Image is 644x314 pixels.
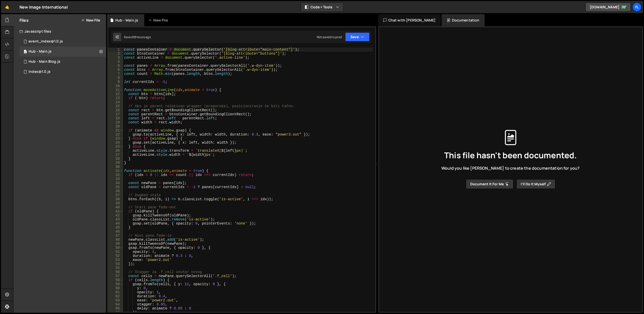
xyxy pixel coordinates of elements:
div: 15795/42190.js [19,36,106,47]
button: Code + Tools [301,3,343,12]
div: 26 [108,149,123,153]
div: Hub - Main.js [29,49,52,54]
div: 31 [108,169,123,173]
div: 23 [108,137,123,141]
div: event_index@1.0.js [29,39,63,44]
div: 30 [108,165,123,169]
div: 16 [108,108,123,112]
div: 10 [108,84,123,88]
div: 29 [108,161,123,165]
div: 32 [108,173,123,177]
div: 65 [108,306,123,310]
div: 21 [108,128,123,132]
div: 9 [108,80,123,84]
div: Not saved to prod [317,35,342,39]
div: 24 [108,141,123,145]
div: 18 [108,116,123,120]
div: Hub - Main Blog.js [29,59,60,64]
span: This file hasn't been documented. [444,151,577,159]
div: 38 [108,197,123,201]
div: Saved [124,35,151,39]
div: 15795/46353.js [19,57,106,67]
div: Documentation [442,14,484,26]
div: 34 [108,181,123,185]
div: 1 [108,48,123,52]
div: 46 [108,230,123,234]
div: 20 [108,124,123,128]
div: Hub - Main.js [115,18,138,23]
div: 27 [108,153,123,157]
div: 44 [108,221,123,226]
div: 42 [108,213,123,217]
div: 59 [108,282,123,286]
div: 45 [108,226,123,230]
div: 8 [108,76,123,80]
div: 36 [108,189,123,193]
div: 53 [108,258,123,262]
div: 47 [108,234,123,238]
div: New Image International [19,4,68,10]
div: 3 [108,56,123,60]
a: [DOMAIN_NAME] [585,3,631,12]
div: Index@1.0.js [29,70,51,74]
div: 56 [108,270,123,274]
div: 57 [108,274,123,278]
div: 15 [108,104,123,108]
div: Chat with [PERSON_NAME] [378,14,441,26]
div: 25 [108,145,123,149]
div: 49 [108,242,123,246]
div: 19 [108,120,123,124]
div: 2 [108,52,123,56]
div: 48 [108,238,123,242]
div: 28 [108,157,123,161]
div: 12 [108,92,123,96]
div: 62 [108,294,123,298]
div: 7 [108,72,123,76]
div: 39 [108,201,123,205]
div: 35 [108,185,123,189]
div: 11 [108,88,123,92]
div: 58 [108,278,123,282]
button: Document it for me [466,179,513,189]
button: New File [81,18,100,22]
div: 63 [108,298,123,302]
h2: Files [19,17,29,23]
div: 37 [108,193,123,197]
div: 13 [108,96,123,100]
div: 6 [108,68,123,72]
span: Would you like [PERSON_NAME] to create the documentation for you? [441,165,580,171]
div: 5 [108,64,123,68]
div: 33 [108,177,123,181]
div: 54 [108,262,123,266]
div: 43 [108,217,123,221]
div: 40 [108,205,123,209]
div: 50 [108,246,123,250]
a: Fl [632,3,641,12]
div: 17 [108,112,123,116]
div: 55 [108,266,123,270]
div: 18 hours ago [133,35,151,39]
div: 51 [108,250,123,254]
div: 15795/46323.js [19,47,106,57]
div: New File [148,18,170,23]
div: 60 [108,286,123,290]
div: 61 [108,290,123,294]
button: I’ll do it myself [516,179,555,189]
div: 22 [108,132,123,137]
div: Javascript files [13,26,106,36]
button: Save [345,32,370,41]
div: 52 [108,254,123,258]
div: 4 [108,60,123,64]
div: 64 [108,302,123,306]
div: 41 [108,209,123,213]
a: 🤙 [1,1,13,13]
div: 14 [108,100,123,104]
span: 2 [24,50,27,54]
div: 15795/44313.js [19,67,106,77]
